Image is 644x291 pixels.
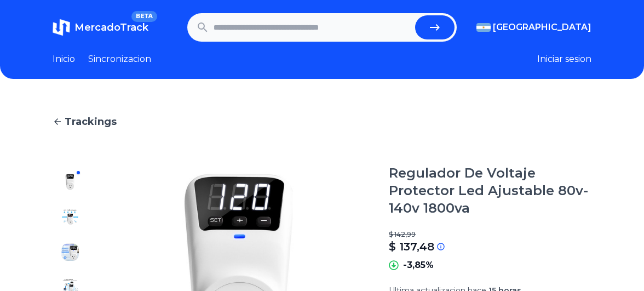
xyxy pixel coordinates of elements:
a: MercadoTrackBETA [53,19,148,36]
p: -3,85% [403,259,434,272]
img: Argentina [476,23,491,32]
span: [GEOGRAPHIC_DATA] [493,21,591,34]
a: Inicio [53,53,75,66]
h1: Regulador De Voltaje Protector Led Ajustable 80v-140v 1800va [389,164,591,217]
img: Regulador De Voltaje Protector Led Ajustable 80v-140v 1800va [61,208,79,226]
p: $ 142,99 [389,230,591,239]
a: Sincronizacion [88,53,151,66]
img: Regulador De Voltaje Protector Led Ajustable 80v-140v 1800va [61,243,79,261]
button: [GEOGRAPHIC_DATA] [476,21,591,34]
a: Trackings [53,114,591,129]
span: BETA [131,11,157,22]
p: $ 137,48 [389,239,434,254]
span: MercadoTrack [74,21,148,33]
img: MercadoTrack [53,19,70,36]
span: Trackings [65,114,117,129]
button: Iniciar sesion [537,53,591,66]
img: Regulador De Voltaje Protector Led Ajustable 80v-140v 1800va [61,173,79,191]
